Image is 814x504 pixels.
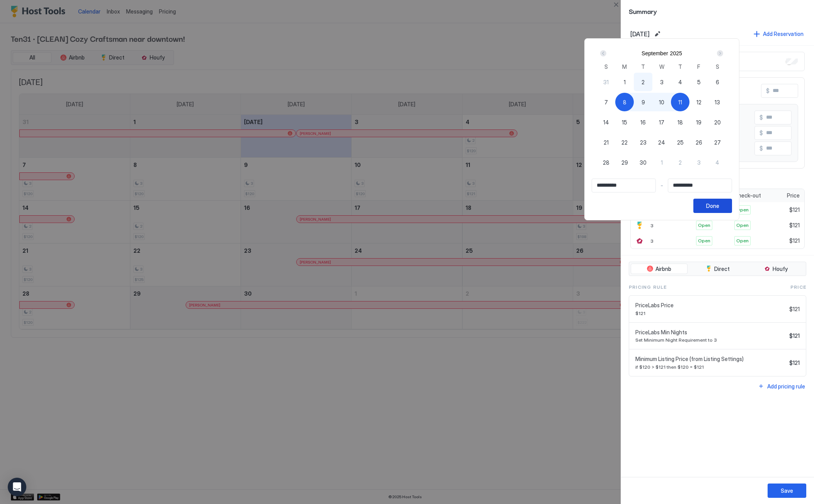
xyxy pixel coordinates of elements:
span: 4 [678,78,682,86]
button: 11 [671,93,689,111]
span: 29 [621,158,628,167]
button: 1 [615,73,634,91]
span: 30 [640,158,647,167]
span: 17 [659,118,664,126]
span: 9 [642,98,645,106]
button: 9 [634,93,652,111]
button: 30 [634,153,652,172]
button: 8 [615,93,634,111]
span: 20 [714,118,721,126]
span: 28 [603,158,609,167]
button: 25 [671,133,689,152]
button: Next [714,49,725,58]
button: 17 [652,113,671,131]
button: 16 [634,113,652,131]
span: 12 [696,98,701,106]
span: 2 [679,158,682,167]
span: S [604,63,608,71]
span: 21 [604,138,609,146]
span: 8 [623,98,626,106]
span: 10 [659,98,664,106]
button: 2 [671,153,689,172]
button: 2 [634,73,652,91]
button: 28 [597,153,615,172]
span: 31 [603,78,609,86]
span: 5 [697,78,701,86]
input: Input Field [668,179,732,192]
span: T [641,63,645,71]
button: 20 [708,113,727,131]
button: 21 [597,133,615,152]
span: F [697,63,700,71]
div: Open Intercom Messenger [8,478,26,496]
span: 1 [624,78,626,86]
button: 7 [597,93,615,111]
span: 18 [677,118,683,126]
button: 18 [671,113,689,131]
span: 6 [716,78,719,86]
span: M [622,63,627,71]
button: 2025 [670,50,682,56]
button: 1 [652,153,671,172]
button: 31 [597,73,615,91]
span: - [660,182,663,189]
span: 7 [604,98,608,106]
span: T [678,63,682,71]
span: 11 [678,98,682,106]
button: 3 [689,153,708,172]
span: 4 [715,158,719,167]
span: 3 [697,158,701,167]
button: Prev [599,49,609,58]
button: 23 [634,133,652,152]
button: 15 [615,113,634,131]
span: 2 [642,78,645,86]
span: 16 [640,118,646,126]
button: Done [693,199,732,213]
span: 27 [714,138,721,146]
button: September [642,50,668,56]
button: 19 [689,113,708,131]
button: 5 [689,73,708,91]
button: 12 [689,93,708,111]
button: 14 [597,113,615,131]
button: 29 [615,153,634,172]
span: 23 [640,138,647,146]
button: 6 [708,73,727,91]
span: 26 [696,138,702,146]
button: 4 [671,73,689,91]
button: 13 [708,93,727,111]
span: S [716,63,719,71]
span: 1 [661,158,663,167]
span: W [659,63,664,71]
button: 10 [652,93,671,111]
button: 4 [708,153,727,172]
span: 3 [660,78,664,86]
button: 26 [689,133,708,152]
span: 14 [603,118,609,126]
div: Done [706,202,719,210]
input: Input Field [592,179,655,192]
span: 22 [621,138,628,146]
button: 3 [652,73,671,91]
button: 27 [708,133,727,152]
span: 19 [696,118,701,126]
span: 13 [715,98,720,106]
button: 24 [652,133,671,152]
span: 15 [622,118,627,126]
span: 25 [677,138,684,146]
button: 22 [615,133,634,152]
span: 24 [658,138,665,146]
